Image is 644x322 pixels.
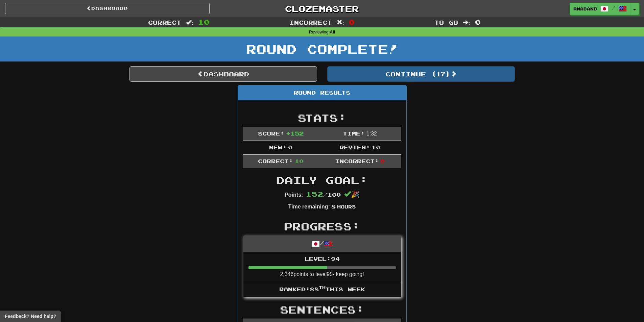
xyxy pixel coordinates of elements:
[243,221,401,232] h2: Progress:
[258,158,293,164] span: Correct:
[337,204,356,209] small: Hours
[306,190,323,198] span: 152
[198,18,210,26] span: 10
[339,144,370,150] span: Review:
[337,20,344,25] span: :
[5,3,210,14] a: Dashboard
[5,313,56,320] span: Open feedback widget
[295,158,304,164] span: 10
[327,66,515,82] button: Continue (17)
[573,6,597,12] span: Amadanb
[330,30,335,34] strong: All
[331,203,336,209] span: 8
[243,252,401,282] li: 2,346 points to level 95 - keep going!
[612,5,615,10] span: /
[279,286,365,292] span: Ranked: 88 this week
[286,130,304,137] span: + 152
[366,131,377,137] span: 1 : 32
[570,3,630,15] a: Amadanb /
[186,20,193,25] span: :
[148,19,181,26] span: Correct
[129,66,317,82] a: Dashboard
[269,144,287,150] span: New:
[463,20,470,25] span: :
[305,255,340,262] span: Level: 94
[258,130,284,137] span: Score:
[285,192,303,198] strong: Points:
[380,158,385,164] span: 0
[238,85,406,100] div: Round Results
[288,144,292,150] span: 0
[349,18,355,26] span: 0
[220,3,424,15] a: Clozemaster
[335,158,379,164] span: Incorrect:
[2,42,642,56] h1: Round Complete!
[243,236,401,252] div: /
[372,144,380,150] span: 10
[289,19,332,26] span: Incorrect
[344,191,359,198] span: 🎉
[319,285,326,290] sup: th
[475,18,481,26] span: 0
[288,204,330,209] strong: Time remaining:
[306,191,341,198] span: / 100
[243,304,401,315] h2: Sentences:
[434,19,458,26] span: To go
[243,175,401,186] h2: Daily Goal:
[243,112,401,123] h2: Stats:
[343,130,365,137] span: Time:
